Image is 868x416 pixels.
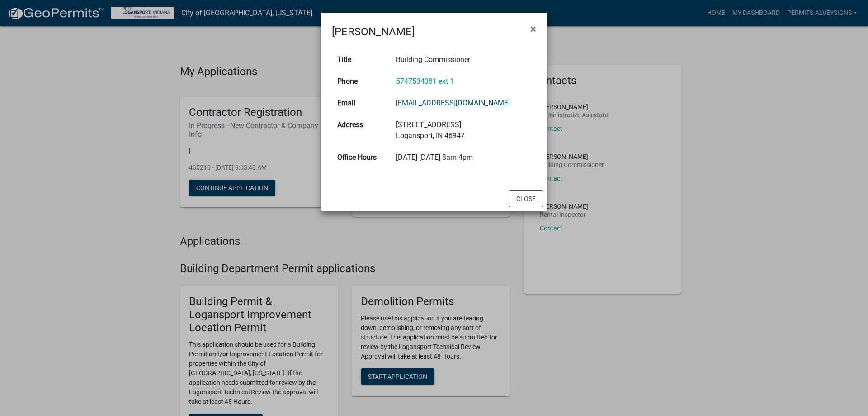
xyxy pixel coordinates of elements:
[332,24,415,40] h4: [PERSON_NAME]
[332,147,391,168] th: Office Hours
[391,49,536,71] td: Building Commissioner
[396,77,454,86] a: 5747534381 ext 1
[509,190,543,207] button: Close
[523,16,543,42] button: Close
[396,152,531,163] div: [DATE]-[DATE] 8am-4pm
[332,71,391,92] th: Phone
[391,114,536,147] td: [STREET_ADDRESS] Logansport, IN 46947
[332,92,391,114] th: Email
[530,23,536,35] span: ×
[396,99,510,107] a: [EMAIL_ADDRESS][DOMAIN_NAME]
[332,114,391,147] th: Address
[332,49,391,71] th: Title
